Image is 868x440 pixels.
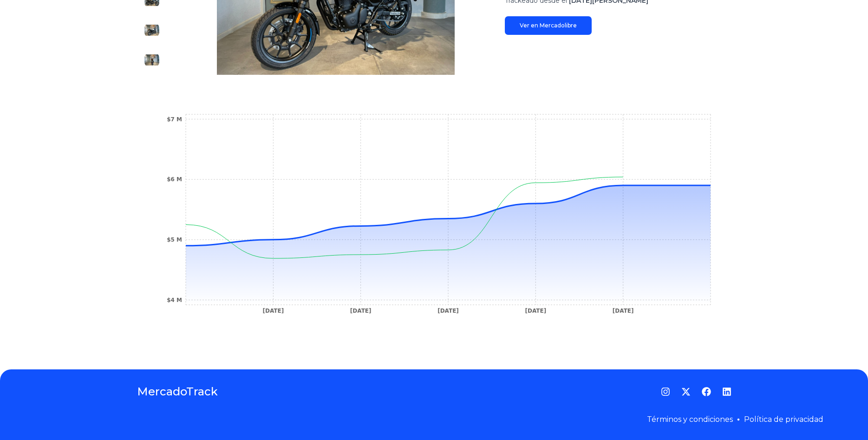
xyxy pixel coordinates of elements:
[137,384,218,399] a: MercadoTrack
[167,116,182,123] tspan: $7 M
[167,236,182,243] tspan: $5 M
[144,23,159,38] img: Royal Enfield Hntr 350 1er Service Bonificado
[702,387,711,396] a: Facebook
[437,308,459,314] tspan: [DATE]
[167,176,182,183] tspan: $6 M
[612,308,633,314] tspan: [DATE]
[262,308,284,314] tspan: [DATE]
[167,297,182,303] tspan: $4 M
[647,415,733,424] a: Términos y condiciones
[681,387,691,396] a: Twitter
[661,387,670,396] a: Instagram
[525,308,546,314] tspan: [DATE]
[350,308,371,314] tspan: [DATE]
[144,53,159,67] img: Royal Enfield Hntr 350 1er Service Bonificado
[722,387,731,396] a: LinkedIn
[505,16,592,35] a: Ver en Mercadolibre
[744,415,823,424] a: Política de privacidad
